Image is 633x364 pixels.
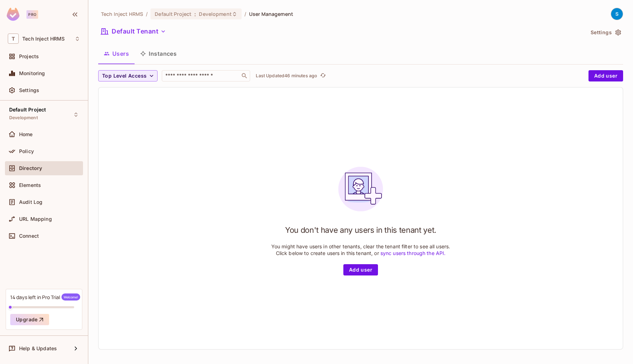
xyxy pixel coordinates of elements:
div: 14 days left in Pro Trial [10,293,80,301]
span: Click to refresh data [317,72,327,80]
span: Settings [19,87,39,93]
span: URL Mapping [19,216,52,222]
span: Directory [19,165,42,171]
span: Default Project [9,107,46,113]
button: Add user [343,264,378,275]
span: Elements [19,182,41,188]
button: Instances [135,45,182,62]
a: sync users through the API. [380,250,446,256]
li: / [244,11,246,17]
span: Policy [19,148,34,154]
span: User Management [249,11,293,17]
span: Top Level Access [102,72,147,80]
li: / [146,11,148,17]
span: Development [199,11,231,17]
button: Settings [588,27,623,38]
span: Help & Updates [19,346,57,351]
button: Users [98,45,135,62]
button: Upgrade [10,314,49,325]
span: Development [9,115,38,121]
button: Add user [588,70,623,81]
button: refresh [319,72,327,80]
h1: You don't have any users in this tenant yet. [285,225,436,235]
span: Home [19,132,33,137]
span: T [8,34,19,44]
span: Projects [19,54,39,59]
span: refresh [320,72,326,79]
div: Pro [26,10,38,19]
img: sumeet singh [611,8,623,20]
span: Welcome! [61,293,80,301]
p: Last Updated 46 minutes ago [256,73,317,79]
span: Default Project [155,11,191,17]
span: : [194,11,196,17]
p: You might have users in other tenants, clear the tenant filter to see all users. Click below to c... [271,243,450,256]
span: Monitoring [19,71,45,76]
img: SReyMgAAAABJRU5ErkJggg== [7,8,19,21]
span: Workspace: Tech Inject HRMS [22,36,65,42]
span: Audit Log [19,199,42,205]
span: Connect [19,233,39,239]
button: Top Level Access [98,70,158,81]
button: Default Tenant [98,26,169,37]
span: the active workspace [101,11,143,17]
